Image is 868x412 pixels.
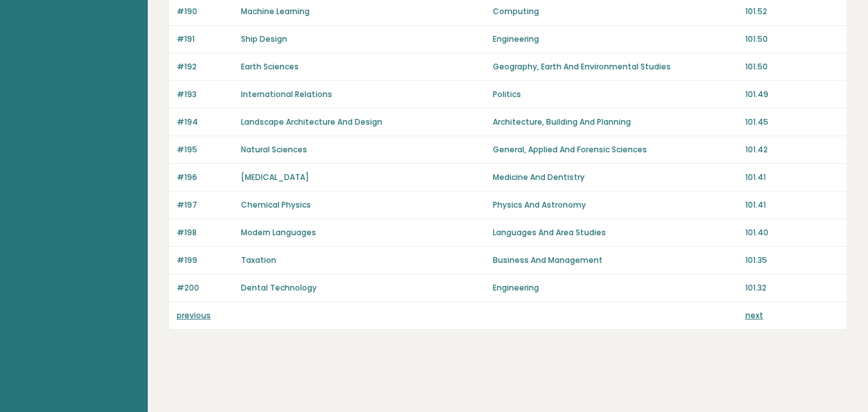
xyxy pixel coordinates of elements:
[745,282,839,294] p: 101.32
[745,61,839,73] p: 101.50
[493,61,737,73] p: Geography, Earth And Environmental Studies
[745,6,839,17] p: 101.52
[493,199,737,211] p: Physics And Astronomy
[241,89,332,100] a: International Relations
[745,310,763,321] a: next
[241,33,287,44] a: Ship Design
[241,199,311,210] a: Chemical Physics
[493,227,737,238] p: Languages And Area Studies
[745,172,839,183] p: 101.41
[241,255,276,265] a: Taxation
[241,144,307,155] a: Natural Sciences
[241,227,316,238] a: Modern Languages
[177,33,233,45] p: #191
[745,33,839,45] p: 101.50
[493,89,737,100] p: Politics
[241,282,317,293] a: Dental Technology
[177,282,233,294] p: #200
[745,144,839,156] p: 101.42
[177,310,211,321] a: previous
[177,199,233,211] p: #197
[241,6,310,17] a: Machine Learning
[745,89,839,100] p: 101.49
[493,33,737,45] p: Engineering
[745,255,839,266] p: 101.35
[493,144,737,156] p: General, Applied And Forensic Sciences
[177,6,233,17] p: #190
[745,227,839,238] p: 101.40
[177,144,233,156] p: #195
[177,255,233,266] p: #199
[241,116,382,127] a: Landscape Architecture And Design
[241,172,309,183] a: [MEDICAL_DATA]
[177,116,233,128] p: #194
[493,6,737,17] p: Computing
[177,89,233,100] p: #193
[493,282,737,294] p: Engineering
[745,116,839,128] p: 101.45
[241,61,299,72] a: Earth Sciences
[493,255,737,266] p: Business And Management
[177,227,233,238] p: #198
[493,172,737,183] p: Medicine And Dentistry
[177,61,233,73] p: #192
[493,116,737,128] p: Architecture, Building And Planning
[177,172,233,183] p: #196
[745,199,839,211] p: 101.41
